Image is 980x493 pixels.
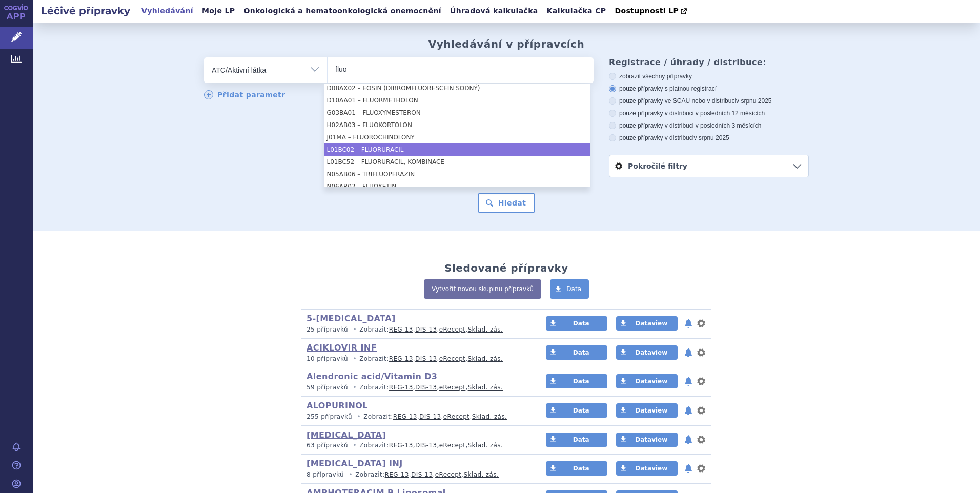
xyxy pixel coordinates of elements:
[611,4,692,18] a: Dostupnosti LP
[546,403,607,418] a: Data
[350,441,359,450] i: •
[544,4,609,18] a: Kalkulačka CP
[550,279,589,299] a: Data
[683,434,693,446] button: notifikace
[415,326,437,333] a: DIS-13
[307,383,526,392] p: Zobrazit: , , ,
[546,345,607,360] a: Data
[616,461,678,476] a: Dataview
[324,94,590,107] li: D10AA01 – FLUORMETHOLON
[346,470,355,479] i: •
[428,38,585,50] h2: Vyhledávání v přípravcích
[324,143,590,156] li: L01BC02 – FLUORURACIL
[468,384,503,391] a: Sklad. zás.
[573,349,589,356] span: Data
[307,325,526,334] p: Zobrazit: , , ,
[609,57,809,67] h3: Registrace / úhrady / distribuce:
[204,90,285,99] a: Přidat parametr
[385,471,409,478] a: REG-13
[693,134,729,141] span: v srpnu 2025
[307,459,403,468] a: [MEDICAL_DATA] INJ
[439,442,466,449] a: eRecept
[683,375,693,387] button: notifikace
[696,434,706,446] button: nastavení
[443,413,470,420] a: eRecept
[609,72,809,80] label: zobrazit všechny přípravky
[696,404,706,417] button: nastavení
[468,442,503,449] a: Sklad. zás.
[389,355,413,362] a: REG-13
[635,407,667,414] span: Dataview
[616,345,678,360] a: Dataview
[307,314,396,323] a: 5-[MEDICAL_DATA]
[546,374,607,388] a: Data
[546,433,607,447] a: Data
[444,262,568,274] h2: Sledované přípravky
[635,378,667,385] span: Dataview
[447,4,541,18] a: Úhradová kalkulačka
[350,355,359,363] i: •
[307,470,526,479] p: Zobrazit: , , ,
[324,82,590,94] li: D08AX02 – EOSIN (DIBROMFLUORESCEIN SODNÝ)
[616,403,678,418] a: Dataview
[324,107,590,119] li: G03BA01 – FLUOXYMESTERON
[415,355,437,362] a: DIS-13
[307,355,526,363] p: Zobrazit: , , ,
[683,404,693,417] button: notifikace
[616,316,678,331] a: Dataview
[307,441,526,450] p: Zobrazit: , , ,
[307,401,368,410] a: ALOPURINOL
[307,413,352,420] span: 255 přípravků
[573,378,589,385] span: Data
[609,121,809,130] label: pouze přípravky v distribuci v posledních 3 měsících
[350,383,359,392] i: •
[464,471,499,478] a: Sklad. zás.
[350,325,359,334] i: •
[33,4,138,18] h2: Léčivé přípravky
[415,442,437,449] a: DIS-13
[324,168,590,180] li: N05AB06 – TRIFLUOPERAZIN
[478,193,536,213] button: Hledat
[609,109,809,117] label: pouze přípravky v distribuci v posledních 12 měsících
[635,436,667,443] span: Dataview
[635,320,667,327] span: Dataview
[472,413,507,420] a: Sklad. zás.
[609,97,809,105] label: pouze přípravky ve SCAU nebo v distribuci
[324,180,590,193] li: N06AB03 – FLUOXETIN
[307,442,348,449] span: 63 přípravků
[546,461,607,476] a: Data
[354,413,363,421] i: •
[324,119,590,131] li: H02AB03 – FLUOKORTOLON
[573,465,589,472] span: Data
[609,134,809,142] label: pouze přípravky v distribuci
[415,384,437,391] a: DIS-13
[439,355,466,362] a: eRecept
[307,372,437,381] a: Alendronic acid/Vitamin D3
[307,355,348,362] span: 10 přípravků
[424,279,541,299] a: Vytvořit novou skupinu přípravků
[616,433,678,447] a: Dataview
[419,413,441,420] a: DIS-13
[683,346,693,359] button: notifikace
[435,471,462,478] a: eRecept
[307,343,377,353] a: ACIKLOVIR INF
[240,4,444,18] a: Onkologická a hematoonkologická onemocnění
[683,317,693,330] button: notifikace
[696,317,706,330] button: nastavení
[468,355,503,362] a: Sklad. zás.
[696,462,706,475] button: nastavení
[307,430,386,440] a: [MEDICAL_DATA]
[199,4,238,18] a: Moje LP
[635,465,667,472] span: Dataview
[324,131,590,143] li: J01MA – FLUOROCHINOLONY
[736,97,771,105] span: v srpnu 2025
[683,462,693,475] button: notifikace
[609,85,809,93] label: pouze přípravky s platnou registrací
[389,326,413,333] a: REG-13
[439,384,466,391] a: eRecept
[616,374,678,388] a: Dataview
[546,316,607,331] a: Data
[324,156,590,168] li: L01BC52 – FLUORURACIL, KOMBINACE
[307,471,344,478] span: 8 přípravků
[468,326,503,333] a: Sklad. zás.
